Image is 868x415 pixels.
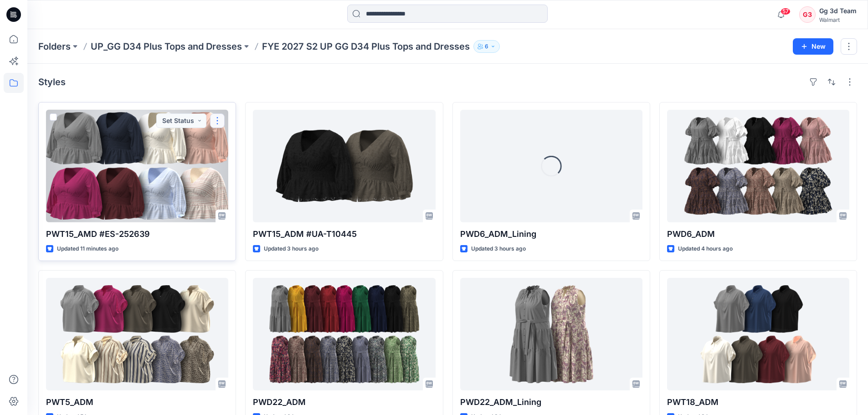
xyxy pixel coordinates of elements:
[57,244,118,254] p: Updated 11 minutes ago
[485,41,488,51] p: 6
[253,228,435,241] p: PWT15_ADM #UA-T10445
[781,8,791,15] span: 57
[46,110,228,222] a: PWT15_AMD #ES-252639
[262,40,470,53] p: FYE 2027 S2 UP GG D34 Plus Tops and Dresses
[46,228,228,241] p: PWT15_AMD #ES-252639
[793,38,833,55] button: New
[253,110,435,222] a: PWT15_ADM #UA-T10445
[678,244,733,254] p: Updated 4 hours ago
[473,40,500,53] button: 6
[667,110,849,222] a: PWD6_ADM
[667,278,849,390] a: PWT18_ADM
[819,5,857,16] div: Gg 3d Team
[253,396,435,409] p: PWD22_ADM
[264,244,318,254] p: Updated 3 hours ago
[460,396,642,409] p: PWD22_ADM_Lining
[46,396,228,409] p: PWT5_ADM
[667,396,849,409] p: PWT18_ADM
[667,228,849,241] p: PWD6_ADM
[253,278,435,390] a: PWD22_ADM
[91,40,242,53] a: UP_GG D34 Plus Tops and Dresses
[799,6,816,23] div: G3
[819,16,857,23] div: Walmart
[460,228,642,241] p: PWD6_ADM_Lining
[38,77,66,87] h4: Styles
[46,278,228,390] a: PWT5_ADM
[38,40,71,53] a: Folders
[471,244,526,254] p: Updated 3 hours ago
[460,278,642,390] a: PWD22_ADM_Lining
